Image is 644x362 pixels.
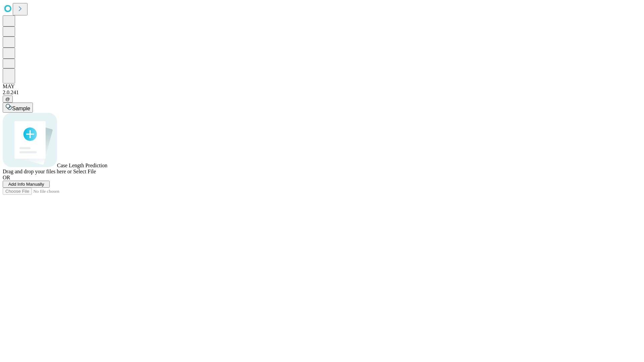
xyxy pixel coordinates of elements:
span: Sample [12,106,30,111]
button: Sample [3,103,33,113]
span: Add Info Manually [8,182,44,187]
button: @ [3,96,13,103]
span: OR [3,175,10,180]
button: Add Info Manually [3,181,50,188]
span: @ [5,97,10,102]
div: MAY [3,83,641,89]
span: Case Length Prediction [57,163,107,168]
span: Drag and drop your files here or [3,169,72,174]
div: 2.0.241 [3,89,641,96]
span: Select File [73,169,96,174]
